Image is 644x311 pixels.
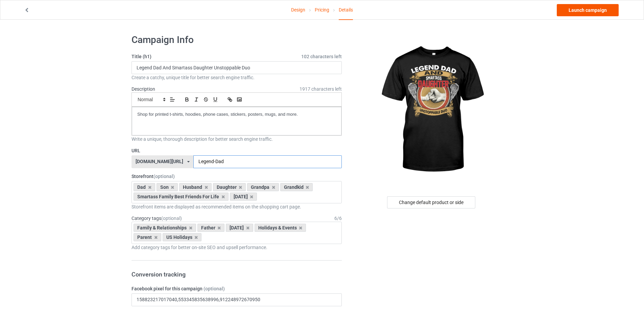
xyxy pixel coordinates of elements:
label: Category tags [132,215,182,222]
div: Grandpa [247,183,279,191]
div: Husband [179,183,212,191]
div: 6 / 6 [334,215,342,222]
label: Facebook pixel for this campaign [132,285,342,292]
a: Launch campaign [557,4,619,16]
span: 1917 characters left [300,86,342,92]
span: 102 characters left [301,53,342,60]
a: Design [291,0,305,19]
div: Holidays & Events [255,224,306,232]
div: Parent [134,233,161,241]
label: Storefront [132,173,342,180]
div: Son [157,183,178,191]
div: Write a unique, thorough description for better search engine traffic. [132,136,342,142]
div: Storefront items are displayed as recommended items on the shopping cart page. [132,203,342,210]
a: Pricing [315,0,329,19]
div: [DATE] [230,193,257,201]
div: Details [339,0,353,20]
p: Shop for printed t-shirts, hoodies, phone cases, stickers, posters, mugs, and more. [137,111,336,118]
label: URL [132,147,342,154]
span: (optional) [204,286,225,291]
span: (optional) [153,174,175,179]
div: Daughter [213,183,246,191]
h3: Conversion tracking [132,270,342,278]
div: [DATE] [226,224,253,232]
div: Grandkid [280,183,313,191]
div: Father [197,224,225,232]
div: Add category tags for better on-site SEO and upsell performance. [132,244,342,251]
div: Family & Relationships [134,224,196,232]
div: Dad [134,183,155,191]
span: (optional) [161,216,182,221]
label: Description [132,86,155,92]
div: [DOMAIN_NAME][URL] [136,159,183,164]
div: Create a catchy, unique title for better search engine traffic. [132,74,342,81]
div: Smartass Family Best Friends For Life [134,193,229,201]
label: Title (h1) [132,53,342,60]
div: US Holidays [163,233,202,241]
h1: Campaign Info [132,34,342,46]
div: Change default product or side [387,196,475,208]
